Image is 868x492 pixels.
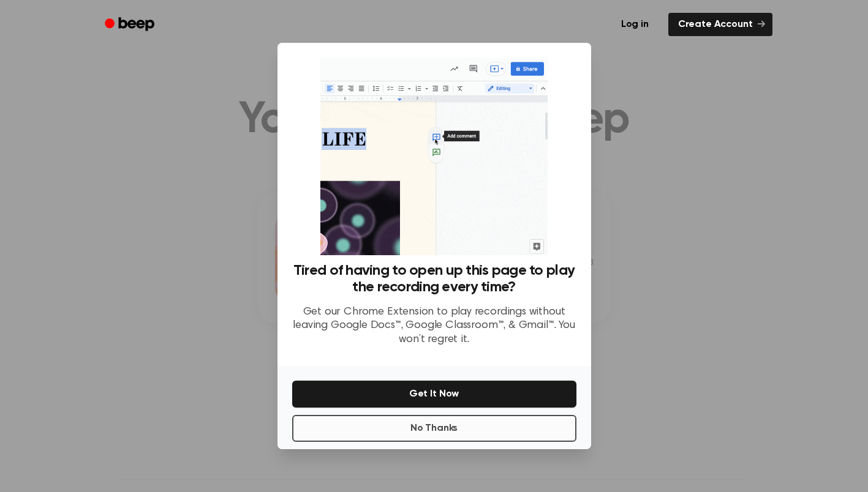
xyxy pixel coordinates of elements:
img: Beep extension in action [320,58,548,255]
a: Create Account [668,13,772,36]
a: Beep [96,13,165,37]
p: Get our Chrome Extension to play recordings without leaving Google Docs™, Google Classroom™, & Gm... [292,305,576,347]
h3: Tired of having to open up this page to play the recording every time? [292,263,576,296]
button: Get It Now [292,381,576,408]
a: Log in [609,10,661,39]
button: No Thanks [292,415,576,442]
